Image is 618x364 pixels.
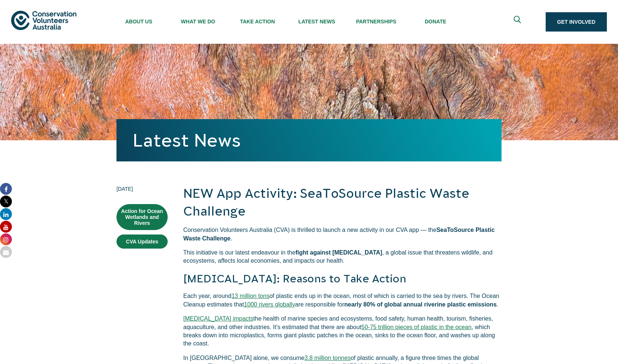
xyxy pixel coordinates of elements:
[509,13,527,31] button: Expand search box Close search box
[361,324,471,330] a: 50-75 trillion pieces of plastic in the ocean
[183,315,502,348] p: the health of marine species and ecosystems, food safety, human health, tourism, fisheries, aquac...
[133,130,241,150] a: Latest News
[183,271,502,286] h3: [MEDICAL_DATA]: Reasons to Take Action
[183,227,495,241] strong: SeaToSource Plastic Waste Challenge
[116,235,168,249] a: CVA Updates
[231,293,269,299] a: 13 million tons
[344,301,497,308] strong: nearly 80% of global annual riverine plastic emissions
[295,249,382,256] strong: fight against [MEDICAL_DATA]
[183,292,502,309] p: Each year, around of plastic ends up in the ocean, most of which is carried to the sea by rivers....
[183,185,502,220] h2: NEW App Activity: SeaToSource Plastic Waste Challenge
[513,16,523,28] span: Expand search box
[183,315,253,322] a: [MEDICAL_DATA] impacts
[116,185,168,193] time: [DATE]
[183,226,502,243] p: Conservation Volunteers Australia (CVA) is thrilled to launch a new activity in our CVA app — the .
[11,11,76,30] img: logo.svg
[168,19,228,24] span: What We Do
[287,19,346,24] span: Latest News
[183,249,502,265] p: This initiative is our latest endeavour in the , a global issue that threatens wildlife, and ecos...
[244,301,295,308] a: 1000 rivers globally
[109,19,168,24] span: About Us
[546,12,607,32] a: Get Involved
[228,19,287,24] span: Take Action
[346,19,406,24] span: Partnerships
[116,204,168,230] a: Action for Ocean Wetlands and Rivers
[305,355,351,361] a: 3.8 million tonnes
[406,19,465,24] span: Donate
